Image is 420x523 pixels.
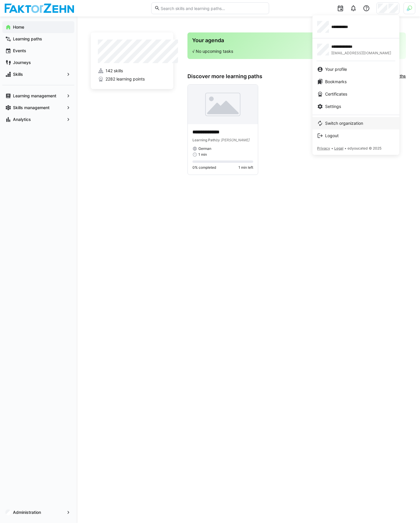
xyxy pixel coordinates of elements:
span: Logout [325,133,339,139]
span: Settings [325,104,341,109]
span: • [345,146,346,150]
span: Legal [334,146,343,150]
span: Certificates [325,91,347,97]
span: [EMAIL_ADDRESS][DOMAIN_NAME] [331,51,391,55]
span: edyoucated © 2025 [347,146,381,150]
span: Privacy [317,146,330,150]
span: Your profile [325,66,347,72]
span: Bookmarks [325,79,347,85]
span: • [331,146,333,150]
span: Switch organization [325,120,363,126]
